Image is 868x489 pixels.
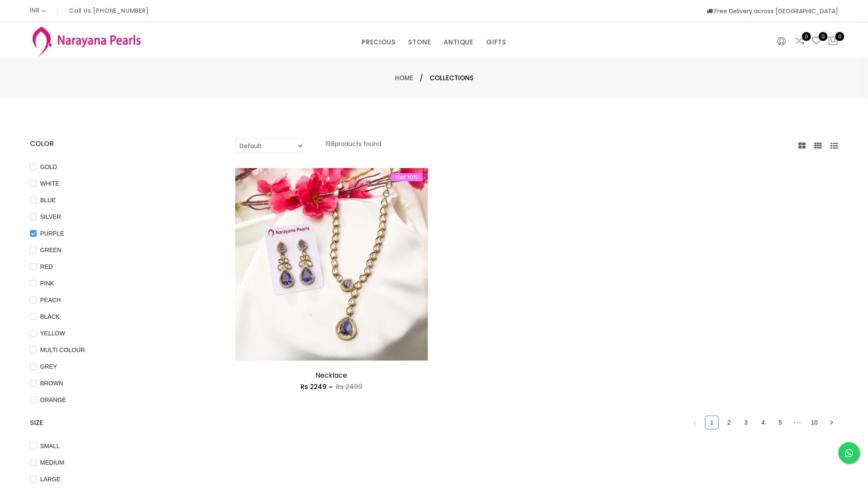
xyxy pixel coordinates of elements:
span: PEACH [37,295,64,305]
span: 0 [818,32,827,41]
span: RED [37,262,56,271]
a: 3 [739,416,752,429]
span: left [692,420,697,425]
li: Next Page [824,416,838,429]
button: 0 [828,36,838,47]
li: 10 [807,416,821,429]
a: ANTIQUE [444,36,473,49]
span: 0 [835,32,844,41]
li: 4 [756,416,770,429]
span: Rs 2499 [336,382,362,391]
h4: COLOR [30,139,210,149]
a: 5 [774,416,786,429]
h4: SIZE [30,418,210,428]
span: BROWN [37,378,67,388]
p: 198 products found [325,139,381,153]
a: 1 [705,416,718,429]
span: PINK [37,279,58,288]
span: Free Delivery across [GEOGRAPHIC_DATA] [707,7,838,15]
a: 0 [811,36,821,47]
span: PURPLE [37,229,67,238]
p: Call Us [PHONE_NUMBER] [69,8,149,14]
span: MULTI COLOUR [37,345,88,355]
span: / [420,73,423,83]
a: Necklace [316,370,347,380]
span: ORANGE [37,395,70,405]
li: 1 [705,416,719,429]
span: right [829,420,834,425]
span: GREEN [37,245,65,255]
a: STONE [408,36,431,49]
span: SMALL [37,441,63,451]
span: 0 [802,32,811,41]
span: Rs 2249 [301,382,327,391]
span: flat 10% [391,173,423,181]
button: right [824,416,838,429]
a: GIFTS [486,36,506,49]
span: GOLD [37,162,61,172]
li: Next 5 Pages [790,416,804,429]
a: 0 [795,36,805,47]
span: SILVER [37,212,64,221]
a: 10 [808,416,821,429]
span: Collections [430,73,473,83]
a: Home [395,73,413,82]
a: 4 [757,416,769,429]
li: 2 [722,416,736,429]
span: LARGE [37,474,64,484]
a: 2 [722,416,735,429]
span: YELLOW [37,329,68,338]
span: GREY [37,362,61,371]
button: left [688,416,701,429]
span: ••• [790,416,804,429]
li: 5 [773,416,787,429]
span: WHITE [37,179,63,188]
li: Previous Page [688,416,701,429]
span: BLACK [37,312,63,321]
span: BLUE [37,195,59,205]
a: PRECIOUS [362,36,395,49]
span: MEDIUM [37,458,68,467]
